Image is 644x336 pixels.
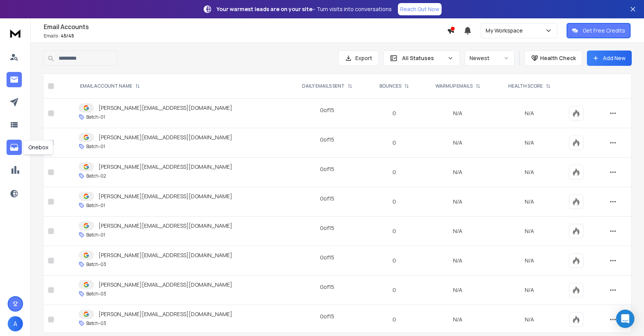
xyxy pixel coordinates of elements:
button: A [8,316,23,331]
p: [PERSON_NAME][EMAIL_ADDRESS][DOMAIN_NAME] [99,251,232,259]
p: N/A [499,316,560,323]
p: Reach Out Now [400,5,439,13]
button: Export [338,51,379,66]
td: N/A [421,246,495,276]
p: [PERSON_NAME][EMAIL_ADDRESS][DOMAIN_NAME] [99,222,232,230]
div: 0 of 15 [320,106,334,114]
button: Add New [587,51,632,66]
button: Newest [465,51,514,66]
p: N/A [499,168,560,176]
td: N/A [421,128,495,158]
span: 45 / 45 [61,33,74,39]
p: 0 [372,257,417,264]
p: N/A [499,198,560,206]
p: N/A [499,227,560,235]
p: [PERSON_NAME][EMAIL_ADDRESS][DOMAIN_NAME] [99,104,232,112]
p: Batch-03 [86,320,106,326]
td: N/A [421,276,495,305]
p: Get Free Credits [583,27,625,34]
div: Onebox [23,140,53,155]
td: N/A [421,158,495,187]
div: EMAIL ACCOUNT NAME [80,83,140,89]
button: Health Check [524,51,582,66]
p: Health Check [540,54,576,62]
button: Get Free Credits [567,23,631,38]
div: Open Intercom Messenger [616,310,634,328]
p: BOUNCES [379,83,401,89]
h1: Email Accounts [44,22,447,31]
a: Reach Out Now [398,3,442,15]
p: Batch-02 [86,173,106,179]
p: Batch-01 [86,232,105,238]
td: N/A [421,187,495,217]
p: 0 [372,168,417,176]
div: 0 of 15 [320,254,334,261]
p: My Workspace [486,27,526,34]
td: N/A [421,305,495,334]
p: [PERSON_NAME][EMAIL_ADDRESS][DOMAIN_NAME] [99,134,232,141]
p: N/A [499,257,560,264]
p: Batch-03 [86,291,106,297]
p: WARMUP EMAILS [435,83,473,89]
td: N/A [421,99,495,128]
p: 0 [372,286,417,294]
img: logo [8,26,23,40]
div: 0 of 15 [320,224,334,232]
p: Batch-01 [86,114,105,120]
p: [PERSON_NAME][EMAIL_ADDRESS][DOMAIN_NAME] [99,163,232,171]
p: Batch-01 [86,144,105,150]
div: 0 of 15 [320,165,334,173]
p: N/A [499,286,560,294]
strong: Your warmest leads are on your site [217,5,312,13]
p: – Turn visits into conversations [217,5,392,13]
p: 0 [372,227,417,235]
p: N/A [499,109,560,117]
p: Batch-01 [86,202,105,209]
p: N/A [499,139,560,147]
div: 0 of 15 [320,283,334,291]
p: Emails : [44,33,447,39]
p: [PERSON_NAME][EMAIL_ADDRESS][DOMAIN_NAME] [99,192,232,200]
div: 0 of 15 [320,313,334,320]
p: 0 [372,198,417,206]
p: [PERSON_NAME][EMAIL_ADDRESS][DOMAIN_NAME] [99,281,232,289]
p: 0 [372,139,417,147]
p: HEALTH SCORE [508,83,543,89]
div: 0 of 15 [320,136,334,144]
p: 0 [372,109,417,117]
p: DAILY EMAILS SENT [302,83,345,89]
p: [PERSON_NAME][EMAIL_ADDRESS][DOMAIN_NAME] [99,310,232,318]
p: Batch-03 [86,261,106,267]
td: N/A [421,217,495,246]
div: 0 of 15 [320,195,334,202]
p: All Statuses [402,54,444,62]
p: 0 [372,316,417,323]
